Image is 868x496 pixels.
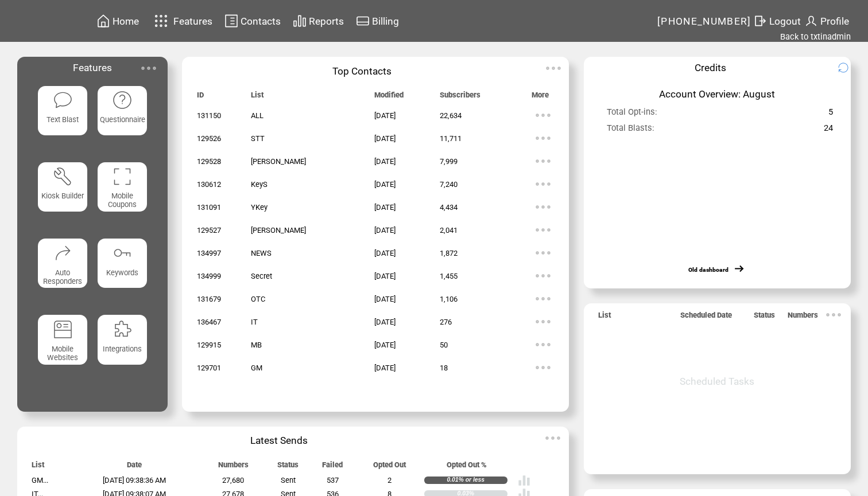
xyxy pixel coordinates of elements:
span: 1,872 [440,249,458,257]
span: 4,434 [440,203,458,212]
span: 1,455 [440,272,458,280]
span: [PERSON_NAME] [251,157,306,166]
span: 131679 [197,295,221,303]
span: Total Opt-ins: [607,107,657,122]
span: Kiosk Builder [41,192,84,200]
span: Scheduled Tasks [680,376,754,387]
span: 129526 [197,134,221,143]
span: KeyS [251,180,268,189]
span: ID [197,91,204,104]
span: 5 [828,107,833,122]
span: MB [251,341,262,349]
img: ellypsis.svg [532,127,555,150]
span: Questionnaire [100,115,145,124]
img: chart.svg [293,14,307,28]
img: ellypsis.svg [532,173,555,196]
span: Account Overview: August [659,88,775,100]
a: Kiosk Builder [38,162,88,229]
img: poll%20-%20white.svg [518,474,530,487]
a: Keywords [98,239,148,305]
span: ALL [251,111,263,120]
span: [DATE] [374,341,396,349]
a: Auto Responders [38,239,88,305]
span: Modified [374,91,404,104]
span: YKey [251,203,268,212]
span: 131091 [197,203,221,212]
span: 131150 [197,111,221,120]
span: Status [277,460,299,474]
span: Secret [251,272,272,280]
img: creidtcard.svg [356,14,370,28]
img: ellypsis.svg [532,196,555,218]
span: [DATE] [374,318,396,326]
span: Mobile Coupons [108,192,137,209]
a: Mobile Coupons [98,162,148,229]
span: Status [754,311,775,325]
a: Old dashboard [688,266,728,274]
span: Scheduled Date [680,311,732,325]
img: ellypsis.svg [822,303,845,326]
span: Home [113,15,139,27]
span: STT [251,134,265,143]
span: 129528 [197,157,221,166]
span: 129915 [197,341,221,349]
div: 0.01% or less [447,477,507,484]
span: Integrations [103,345,142,353]
span: Reports [309,15,344,27]
span: [PERSON_NAME] [251,226,306,235]
img: ellypsis.svg [532,241,555,264]
span: 11,711 [440,134,462,143]
span: List [598,311,611,325]
span: Contacts [241,15,281,27]
span: 24 [824,123,833,138]
img: ellypsis.svg [532,218,555,241]
span: Credits [695,62,726,73]
a: Text Blast [38,86,88,153]
a: Logout [751,12,803,30]
span: GM [251,364,262,372]
span: 50 [440,341,448,349]
img: ellypsis.svg [532,356,555,379]
span: 2 [387,476,392,485]
span: 2,041 [440,226,458,235]
a: Integrations [98,315,148,381]
img: text-blast.svg [53,90,73,110]
span: Numbers [788,311,818,325]
a: Home [95,12,141,30]
span: Auto Responders [43,268,82,286]
img: contacts.svg [224,14,238,28]
img: auto-responders.svg [53,243,73,263]
img: ellypsis.svg [532,333,555,356]
img: questionnaire.svg [112,90,132,110]
a: Questionnaire [98,86,148,153]
span: OTC [251,295,265,303]
img: home.svg [96,14,110,28]
img: ellypsis.svg [541,427,564,450]
a: Features [149,10,214,32]
img: ellypsis.svg [532,287,555,310]
img: ellypsis.svg [532,264,555,287]
span: 129701 [197,364,221,372]
span: 134999 [197,272,221,280]
a: Billing [354,12,401,30]
span: [PHONE_NUMBER] [657,15,751,27]
span: Mobile Websites [47,345,78,362]
img: ellypsis.svg [532,104,555,127]
span: Top Contacts [332,65,392,77]
span: [DATE] [374,203,396,212]
img: ellypsis.svg [532,150,555,173]
img: coupons.svg [112,166,132,186]
span: [DATE] [374,180,396,189]
span: Latest Sends [250,435,308,446]
img: integrations.svg [112,319,132,339]
span: Text Blast [46,115,79,124]
img: ellypsis.svg [532,310,555,333]
span: [DATE] 09:38:36 AM [103,476,166,485]
a: Profile [803,12,851,30]
span: [DATE] [374,272,396,280]
span: Features [173,15,212,27]
a: Contacts [223,12,282,30]
span: 1,106 [440,295,458,303]
span: Billing [372,15,399,27]
span: Sent [281,476,296,485]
